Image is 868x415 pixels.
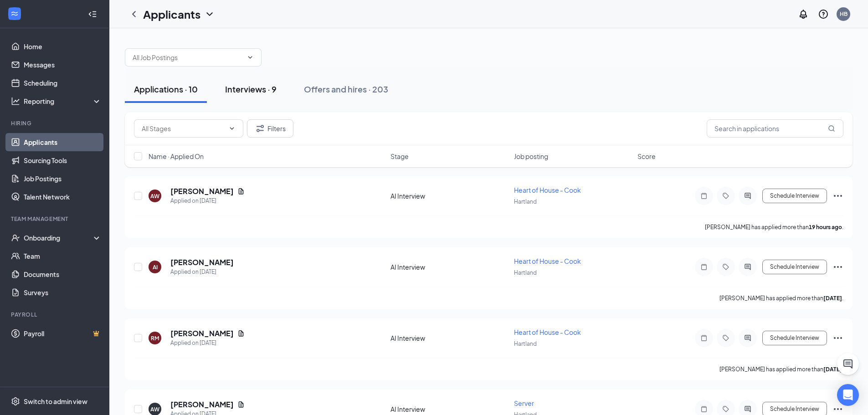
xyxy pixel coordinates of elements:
a: Job Postings [24,169,102,188]
a: PayrollCrown [24,324,102,343]
svg: ActiveChat [742,334,753,342]
svg: ChatActive [842,359,853,369]
input: All Stages [142,123,225,133]
div: Payroll [11,311,100,318]
div: Open Intercom Messenger [837,384,859,406]
div: HB [840,10,847,18]
span: Heart of House - Cook [514,186,581,194]
div: Applied on [DATE] [170,196,245,205]
h5: [PERSON_NAME] [170,400,234,410]
h5: [PERSON_NAME] [170,257,234,267]
a: Home [24,37,102,56]
svg: Document [237,401,245,408]
button: ChatActive [837,353,859,375]
div: AI Interview [390,262,508,272]
a: Sourcing Tools [24,151,102,169]
a: Applicants [24,133,102,151]
input: All Job Postings [133,52,243,62]
svg: UserCheck [11,233,20,242]
div: AI Interview [390,333,508,343]
b: 19 hours ago [809,224,842,231]
h5: [PERSON_NAME] [170,186,234,196]
a: Talent Network [24,188,102,206]
svg: Collapse [88,10,97,19]
div: Applied on [DATE] [170,267,234,277]
svg: Tag [720,263,731,271]
svg: WorkstreamLogo [10,9,19,18]
p: [PERSON_NAME] has applied more than . [719,294,843,302]
div: Hiring [11,119,100,127]
svg: Note [699,192,709,200]
svg: Settings [11,397,20,406]
svg: Filter [255,123,266,134]
button: Schedule Interview [762,260,827,274]
svg: ChevronDown [228,125,236,132]
span: Name · Applied On [149,152,204,161]
div: AW [150,192,159,200]
svg: Tag [720,405,731,413]
svg: Ellipses [832,190,843,201]
input: Search in applications [707,119,843,138]
svg: ActiveChat [742,263,753,271]
div: Reporting [24,97,102,106]
p: [PERSON_NAME] has applied more than . [705,223,843,231]
svg: Tag [720,334,731,342]
a: Messages [24,56,102,74]
span: Hartland [514,340,537,347]
b: [DATE] [823,295,842,302]
span: Hartland [514,198,537,205]
svg: QuestionInfo [818,9,829,20]
svg: Ellipses [832,333,843,343]
svg: Note [699,405,709,413]
div: Team Management [11,215,100,223]
button: Schedule Interview [762,331,827,345]
svg: ChevronLeft [128,9,139,20]
div: AI [153,263,158,271]
span: Stage [390,152,409,161]
svg: Document [237,330,245,337]
svg: Ellipses [832,261,843,272]
svg: ChevronDown [204,9,215,20]
span: Heart of House - Cook [514,257,581,265]
button: Schedule Interview [762,189,827,203]
div: AI Interview [390,191,508,200]
div: RM [151,334,159,342]
h1: Applicants [143,6,200,22]
p: [PERSON_NAME] has applied more than . [719,365,843,373]
svg: Document [237,188,245,195]
button: Filter Filters [247,119,293,138]
svg: MagnifyingGlass [828,125,835,132]
h5: [PERSON_NAME] [170,328,234,338]
div: AI Interview [390,405,508,414]
span: Job posting [514,152,548,161]
svg: Note [699,334,709,342]
span: Score [637,152,656,161]
svg: Ellipses [832,404,843,415]
b: [DATE] [823,366,842,373]
div: Offers and hires · 203 [304,83,388,95]
svg: ActiveChat [742,192,753,200]
svg: ChevronDown [247,54,254,61]
a: Documents [24,265,102,283]
span: Hartland [514,269,537,276]
div: Switch to admin view [24,397,87,406]
a: Team [24,247,102,265]
span: Heart of House - Cook [514,328,581,336]
svg: Note [699,263,709,271]
div: Applications · 10 [134,83,198,95]
div: AW [150,405,159,413]
svg: Notifications [798,9,809,20]
svg: Analysis [11,97,20,106]
div: Interviews · 9 [225,83,277,95]
svg: ActiveChat [742,405,753,413]
svg: Tag [720,192,731,200]
div: Applied on [DATE] [170,338,245,348]
div: Onboarding [24,233,94,242]
a: Surveys [24,283,102,302]
span: Server [514,399,534,407]
a: Scheduling [24,74,102,92]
